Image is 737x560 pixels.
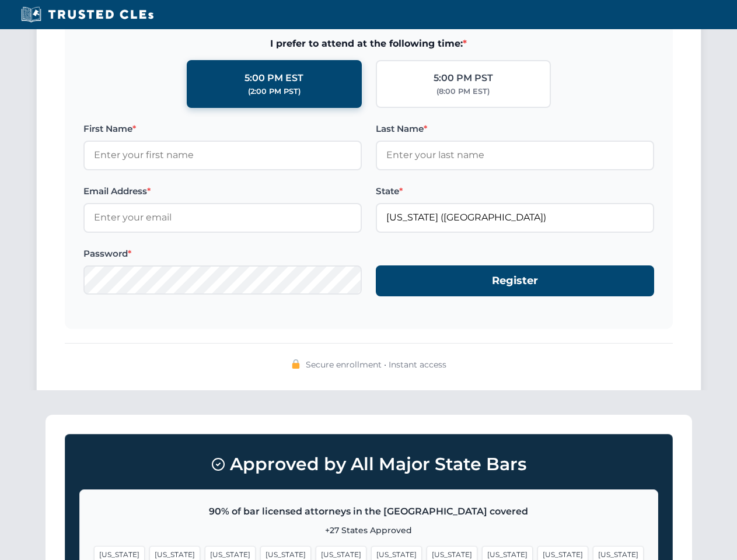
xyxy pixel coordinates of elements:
[376,141,654,170] input: Enter your last name
[18,6,157,23] img: Trusted CLEs
[376,265,654,296] button: Register
[291,359,301,369] img: 🔒
[248,86,301,97] div: (2:00 PM PST)
[244,71,303,86] div: 5:00 PM EST
[376,184,654,198] label: State
[376,203,654,232] input: Florida (FL)
[94,524,644,537] p: +27 States Approved
[83,247,362,261] label: Password
[376,122,654,136] label: Last Name
[83,203,362,232] input: Enter your email
[83,141,362,170] input: Enter your first name
[83,184,362,198] label: Email Address
[83,122,362,136] label: First Name
[79,449,658,480] h3: Approved by All Major State Bars
[94,504,644,519] p: 90% of bar licensed attorneys in the [GEOGRAPHIC_DATA] covered
[83,36,654,51] span: I prefer to attend at the following time:
[306,358,446,371] span: Secure enrollment • Instant access
[436,86,490,97] div: (8:00 PM EST)
[434,71,493,86] div: 5:00 PM PST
